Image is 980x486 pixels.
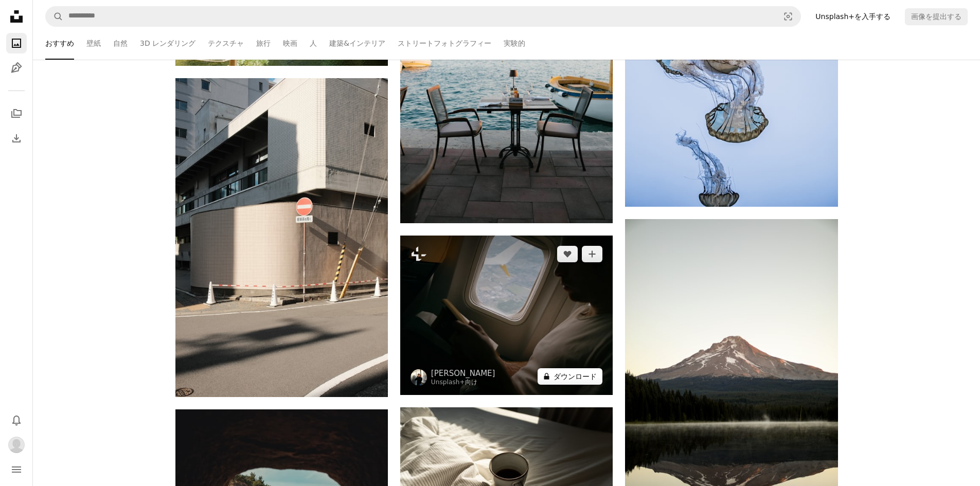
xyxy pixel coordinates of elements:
button: プロフィール [6,435,27,455]
img: ユーザーkeisuke okujiのアバター [8,437,25,453]
a: 3D レンダリング [140,27,195,60]
a: ストリートフォトグラフィー [398,27,491,60]
a: ダウンロード履歴 [6,128,27,149]
a: 壁紙 [86,27,101,60]
a: 水辺のテーブルに椅子2脚 [400,59,613,68]
div: 向け [431,379,495,387]
a: 日の出の穏やかな湖に映る山 [625,373,838,383]
a: 数匹のクラゲが青い海の中を優雅に漂っています。 [625,60,838,69]
a: しわくちゃの白い寝具にコーヒーのマグカップ [400,473,613,482]
a: イラスト [6,58,27,78]
button: 画像を提出する [905,8,968,25]
form: サイト内でビジュアルを探す [45,6,801,27]
a: 飛行機の中で窓の近くで本を読んでいる男性 [400,310,613,319]
img: 飛行機の中で窓の近くで本を読んでいる男性 [400,236,613,395]
a: 映画 [283,27,297,60]
button: いいね！ [557,246,578,262]
button: ビジュアル検索 [776,7,800,26]
a: 旅行 [256,27,271,60]
img: 立ち入り禁止の標識と円錐形のあるモダンな建物 [175,78,388,397]
button: ダウンロード [538,368,602,385]
button: 通知 [6,410,27,430]
img: Giulia Squillaceのプロフィールを見る [411,369,427,386]
a: 実験的 [504,27,525,60]
button: コレクションに追加する [582,246,602,262]
a: 自然 [113,27,128,60]
a: 写真 [6,33,27,53]
a: テクスチャ [208,27,244,60]
button: メニュー [6,459,27,480]
button: Unsplashで検索する [46,7,63,26]
a: [PERSON_NAME] [431,368,495,379]
a: 立ち入り禁止の標識と円錐形のあるモダンな建物 [175,232,388,242]
a: ホーム — Unsplash [6,6,27,29]
a: Unsplash+を入手する [809,8,897,25]
a: 人 [310,27,317,60]
a: Unsplash+ [431,379,465,386]
a: 建築&インテリア [329,27,385,60]
a: コレクション [6,103,27,124]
